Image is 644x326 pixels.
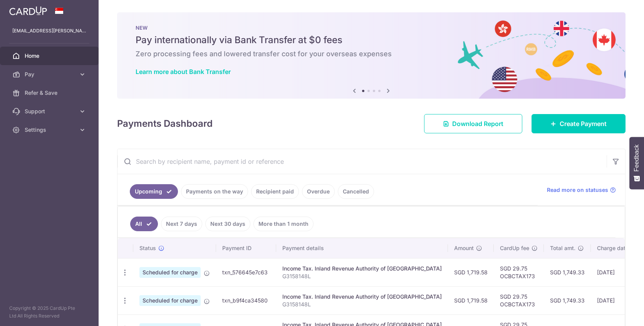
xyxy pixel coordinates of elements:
[117,149,607,174] input: Search by recipient name, payment id or reference
[591,258,643,286] td: [DATE]
[591,286,643,314] td: [DATE]
[547,186,616,194] a: Read more on statuses
[25,126,75,134] span: Settings
[130,184,178,199] a: Upcoming
[205,217,250,231] a: Next 30 days
[139,244,156,252] span: Status
[500,244,529,252] span: CardUp fee
[139,295,201,306] span: Scheduled for charge
[216,238,276,258] th: Payment ID
[282,293,442,301] div: Income Tax. Inland Revenue Authority of [GEOGRAPHIC_DATA]
[338,184,374,199] a: Cancelled
[547,186,608,194] span: Read more on statuses
[424,114,522,133] a: Download Report
[216,286,276,314] td: txn_b9f4ca34580
[550,244,575,252] span: Total amt.
[12,27,86,35] p: [EMAIL_ADDRESS][PERSON_NAME][DOMAIN_NAME]
[302,184,335,199] a: Overdue
[216,258,276,286] td: txn_576645e7c63
[136,68,231,76] a: Learn more about Bank Transfer
[25,52,75,60] span: Home
[282,301,442,308] p: G3158148L
[448,258,494,286] td: SGD 1,719.58
[282,265,442,272] div: Income Tax. Inland Revenue Authority of [GEOGRAPHIC_DATA]
[136,25,607,31] p: NEW
[452,119,503,128] span: Download Report
[130,217,158,231] a: All
[597,244,629,252] span: Charge date
[136,49,607,59] h6: Zero processing fees and lowered transfer cost for your overseas expenses
[181,184,248,199] a: Payments on the way
[25,89,75,97] span: Refer & Save
[629,137,644,189] button: Feedback - Show survey
[161,217,202,231] a: Next 7 days
[25,71,75,78] span: Pay
[560,119,607,128] span: Create Payment
[253,217,314,231] a: More than 1 month
[136,34,607,46] h5: Pay internationally via Bank Transfer at $0 fees
[544,258,591,286] td: SGD 1,749.33
[251,184,299,199] a: Recipient paid
[117,12,626,99] img: Bank transfer banner
[282,272,442,280] p: G3158148L
[276,238,448,258] th: Payment details
[117,117,213,131] h4: Payments Dashboard
[454,244,474,252] span: Amount
[532,114,626,133] a: Create Payment
[494,286,544,314] td: SGD 29.75 OCBCTAX173
[448,286,494,314] td: SGD 1,719.58
[25,108,75,115] span: Support
[544,286,591,314] td: SGD 1,749.33
[139,267,201,278] span: Scheduled for charge
[633,145,640,171] span: Feedback
[494,258,544,286] td: SGD 29.75 OCBCTAX173
[9,6,47,15] img: CardUp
